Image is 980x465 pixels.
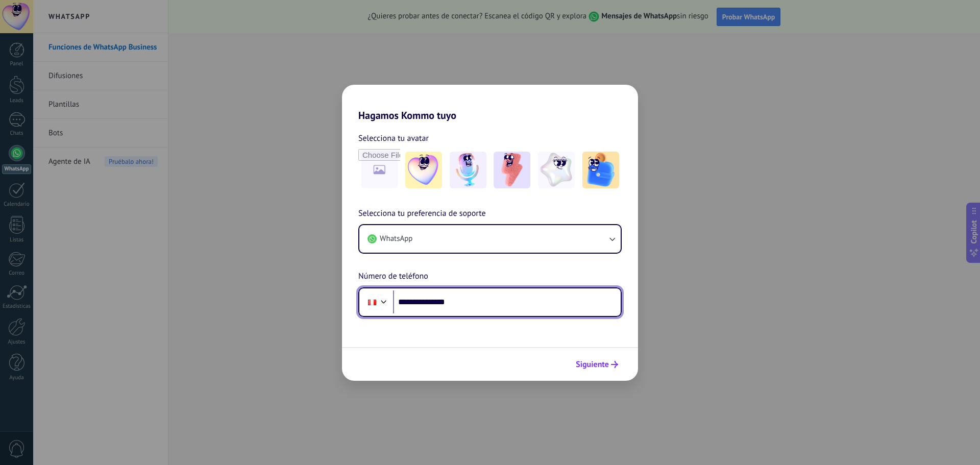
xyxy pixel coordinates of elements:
[405,152,442,188] img: -1.jpeg
[538,152,575,188] img: -4.jpeg
[450,152,486,188] img: -2.jpeg
[358,207,486,221] span: Selecciona tu preferencia de soporte
[576,361,609,368] span: Siguiente
[358,270,428,283] span: Número de teléfono
[362,291,382,313] div: Peru: + 51
[494,152,530,188] img: -3.jpeg
[582,152,619,188] img: -5.jpeg
[358,132,429,145] span: Selecciona tu avatar
[359,225,621,253] button: WhatsApp
[342,85,638,121] h2: Hagamos Kommo tuyo
[380,234,412,244] span: WhatsApp
[571,356,623,373] button: Siguiente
